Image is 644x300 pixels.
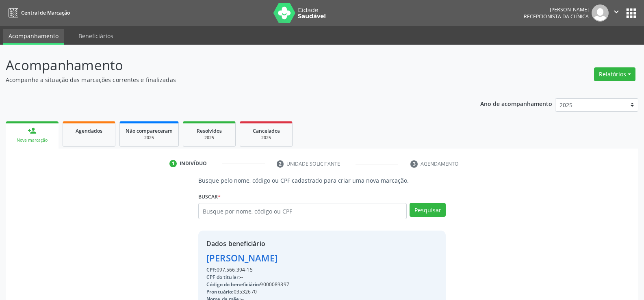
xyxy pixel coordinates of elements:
[612,7,621,16] i: 
[246,135,286,141] div: 2025
[198,176,446,185] p: Busque pelo nome, código ou CPF cadastrado para criar uma nova marcação.
[126,135,173,141] div: 2025
[609,4,624,22] button: 
[524,6,589,13] div: [PERSON_NAME]
[169,160,177,167] div: 1
[253,127,280,134] span: Cancelados
[126,127,173,134] span: Não compareceram
[28,126,37,135] div: person_add
[206,281,319,288] div: 9000089397
[189,135,230,141] div: 2025
[206,274,319,281] div: --
[206,288,234,295] span: Prontuário:
[524,13,589,20] span: Recepcionista da clínica
[180,160,207,167] div: Indivíduo
[198,190,221,203] label: Buscar
[206,266,319,274] div: 097.566.394-15
[206,266,217,273] span: CPF:
[197,127,222,134] span: Resolvidos
[624,6,638,20] button: apps
[410,203,446,217] button: Pesquisar
[206,239,319,248] div: Dados beneficiário
[592,4,609,22] img: img
[198,203,407,219] input: Busque por nome, código ou CPF
[3,29,64,45] a: Acompanhamento
[73,29,119,43] a: Beneficiários
[11,137,53,143] div: Nova marcação
[206,251,319,265] div: [PERSON_NAME]
[21,9,70,16] span: Central de Marcação
[206,288,319,296] div: 03532670
[206,274,240,281] span: CPF do titular:
[480,98,552,108] p: Ano de acompanhamento
[206,281,260,288] span: Código do beneficiário:
[76,127,102,134] span: Agendados
[6,76,449,84] p: Acompanhe a situação das marcações correntes e finalizadas
[6,55,449,76] p: Acompanhamento
[6,6,70,19] a: Central de Marcação
[594,67,635,81] button: Relatórios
